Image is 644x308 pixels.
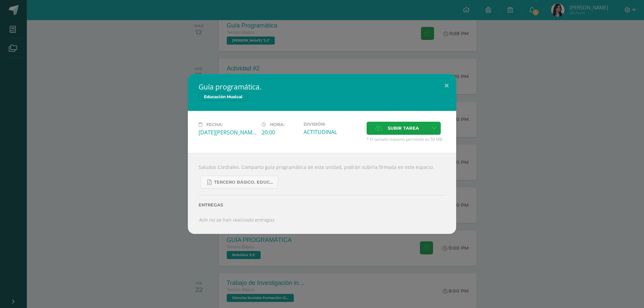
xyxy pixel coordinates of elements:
[388,122,419,134] span: Subir tarea
[199,202,445,207] label: Entregas
[199,82,445,91] h2: Guía programática.
[367,136,445,142] span: * El tamaño máximo permitido es 50 MB
[206,122,223,127] span: Fecha:
[304,122,361,127] label: División:
[304,128,361,136] div: ACTITUDINAL
[199,129,256,136] div: [DATE][PERSON_NAME]
[199,217,274,223] i: Aún no se han realizado entregas
[262,129,298,136] div: 20:00
[200,176,278,189] a: Tercero básico. Educación Musical.pdf
[188,153,456,234] div: Saludos Cordiales. Comparto guía programática de esta unidad, podrán subirla firmada en este espa...
[437,74,456,97] button: Close (Esc)
[270,122,284,127] span: Hora:
[199,93,248,101] span: Educación Musical
[214,180,274,185] span: Tercero básico. Educación Musical.pdf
